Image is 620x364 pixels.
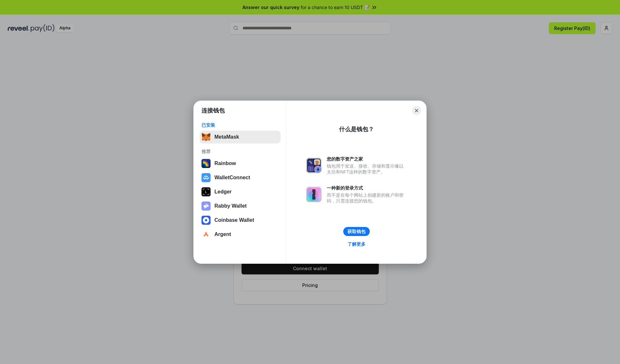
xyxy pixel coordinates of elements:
[201,133,211,142] img: svg+xml,%3Csvg%20fill%3D%22none%22%20height%3D%2233%22%20viewBox%3D%220%200%2035%2033%22%20width%...
[200,200,281,212] button: Rabby Wallet
[201,107,225,114] h1: 连接钱包
[200,131,281,143] button: MetaMask
[306,187,322,202] img: svg+xml,%3Csvg%20xmlns%3D%22http%3A%2F%2Fwww.w3.org%2F2000%2Fsvg%22%20fill%3D%22none%22%20viewBox...
[200,185,281,198] button: Ledger
[214,134,239,140] div: MetaMask
[327,156,407,162] div: 您的数字资产之家
[201,122,279,128] div: 已安装
[201,230,211,239] img: svg+xml,%3Csvg%20width%3D%2228%22%20height%3D%2228%22%20viewBox%3D%220%200%2028%2028%22%20fill%3D...
[344,240,369,248] a: 了解更多
[201,187,211,196] img: svg+xml,%3Csvg%20xmlns%3D%22http%3A%2F%2Fwww.w3.org%2F2000%2Fsvg%22%20width%3D%2228%22%20height%3...
[200,214,281,227] button: Coinbase Wallet
[327,192,407,204] div: 而不是在每个网站上创建新的账户和密码，只需连接您的钱包。
[200,157,281,170] button: Rainbow
[214,217,254,223] div: Coinbase Wallet
[214,231,231,237] div: Argent
[200,228,281,241] button: Argent
[343,227,370,236] button: 获取钱包
[200,171,281,184] button: WalletConnect
[347,229,366,234] div: 获取钱包
[412,106,421,115] button: Close
[201,216,211,225] img: svg+xml,%3Csvg%20width%3D%2228%22%20height%3D%2228%22%20viewBox%3D%220%200%2028%2028%22%20fill%3D...
[214,161,236,166] div: Rainbow
[201,173,211,182] img: svg+xml,%3Csvg%20width%3D%2228%22%20height%3D%2228%22%20viewBox%3D%220%200%2028%2028%22%20fill%3D...
[214,203,247,209] div: Rabby Wallet
[201,159,211,168] img: svg+xml,%3Csvg%20width%3D%22120%22%20height%3D%22120%22%20viewBox%3D%220%200%20120%20120%22%20fil...
[214,175,250,181] div: WalletConnect
[339,125,374,133] div: 什么是钱包？
[201,202,211,211] img: svg+xml,%3Csvg%20xmlns%3D%22http%3A%2F%2Fwww.w3.org%2F2000%2Fsvg%22%20fill%3D%22none%22%20viewBox...
[201,149,279,154] div: 推荐
[347,241,366,247] div: 了解更多
[214,189,232,195] div: Ledger
[327,185,407,191] div: 一种新的登录方式
[327,163,407,175] div: 钱包用于发送、接收、存储和显示像以太坊和NFT这样的数字资产。
[306,158,322,173] img: svg+xml,%3Csvg%20xmlns%3D%22http%3A%2F%2Fwww.w3.org%2F2000%2Fsvg%22%20fill%3D%22none%22%20viewBox...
